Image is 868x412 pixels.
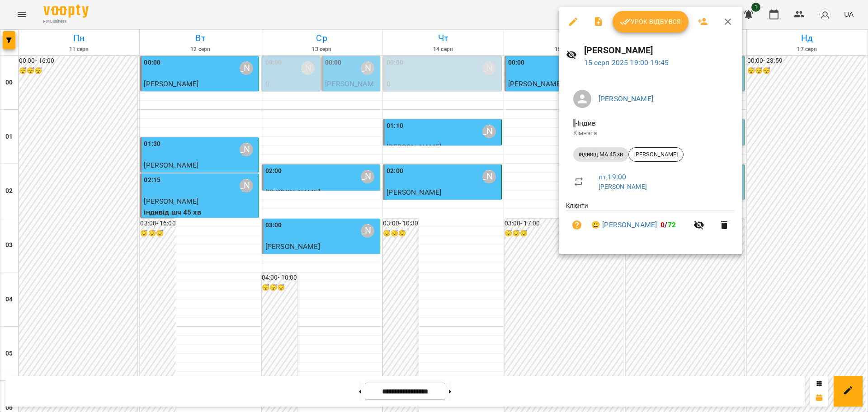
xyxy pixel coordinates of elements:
a: 15 серп 2025 19:00-19:45 [584,58,669,67]
p: Кімната [573,129,728,138]
h6: [PERSON_NAME] [584,43,735,57]
a: [PERSON_NAME] [599,183,647,190]
span: [PERSON_NAME] [629,150,683,159]
button: Урок відбувся [613,11,689,33]
span: Урок відбувся [620,16,681,27]
button: Візит ще не сплачено. Додати оплату? [566,214,588,236]
span: 0 [660,220,665,229]
a: [PERSON_NAME] [599,94,653,103]
span: індивід МА 45 хв [573,150,628,159]
ul: Клієнти [566,201,735,243]
div: [PERSON_NAME] [628,147,684,162]
span: 72 [668,220,676,229]
a: 😀 [PERSON_NAME] [591,220,657,230]
a: пт , 19:00 [599,173,626,181]
b: / [660,220,676,229]
span: - Індив [573,119,598,127]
